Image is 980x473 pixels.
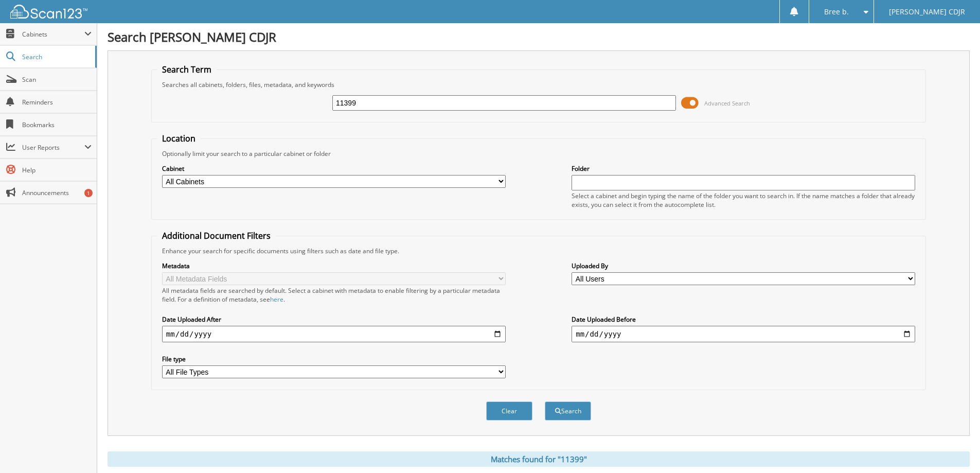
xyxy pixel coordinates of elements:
[162,315,506,324] label: Date Uploaded After
[824,9,849,15] span: Bree b.
[157,247,920,255] div: Enhance your search for specific documents using filters such as date and file type.
[22,30,84,39] span: Cabinets
[162,286,506,304] div: All metadata fields are searched by default. Select a cabinet with metadata to enable filtering b...
[162,355,506,363] label: File type
[572,261,915,270] label: Uploaded By
[704,99,750,107] span: Advanced Search
[22,75,92,84] span: Scan
[270,295,283,304] a: here
[108,28,970,45] h1: Search [PERSON_NAME] CDJR
[22,120,92,129] span: Bookmarks
[157,64,217,75] legend: Search Term
[22,98,92,107] span: Reminders
[157,149,920,158] div: Optionally limit your search to a particular cabinet or folder
[22,188,92,197] span: Announcements
[889,9,965,15] span: [PERSON_NAME] CDJR
[486,401,532,421] button: Clear
[22,52,90,61] span: Search
[157,133,201,144] legend: Location
[545,401,591,421] button: Search
[162,164,506,173] label: Cabinet
[22,166,92,174] span: Help
[22,143,84,152] span: User Reports
[572,191,915,209] div: Select a cabinet and begin typing the name of the folder you want to search in. If the name match...
[10,5,87,19] img: scan123-logo-white.svg
[157,230,276,241] legend: Additional Document Filters
[108,451,970,467] div: Matches found for "11399"
[572,315,915,324] label: Date Uploaded Before
[572,164,915,173] label: Folder
[157,80,920,89] div: Searches all cabinets, folders, files, metadata, and keywords
[162,261,506,270] label: Metadata
[84,189,93,197] div: 1
[572,326,915,342] input: end
[162,326,506,342] input: start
